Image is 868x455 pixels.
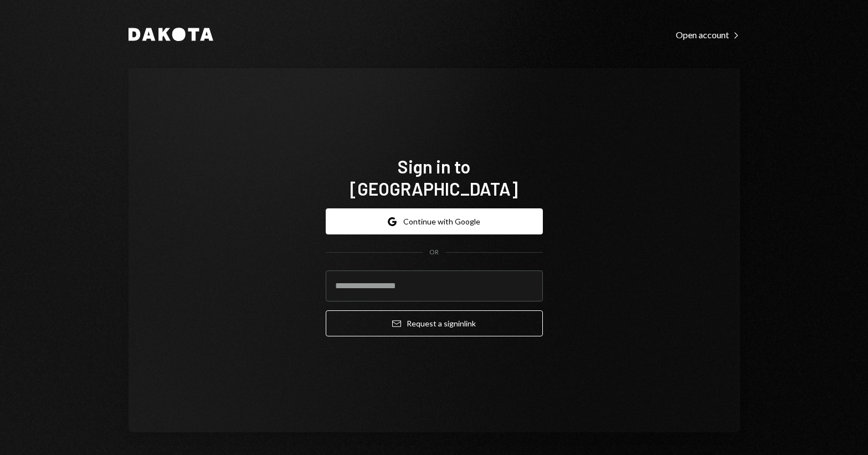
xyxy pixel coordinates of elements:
[326,155,543,200] h1: Sign in to [GEOGRAPHIC_DATA]
[676,28,740,40] a: Open account
[326,310,543,336] button: Request a signinlink
[326,208,543,234] button: Continue with Google
[429,248,439,257] div: OR
[676,29,740,40] div: Open account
